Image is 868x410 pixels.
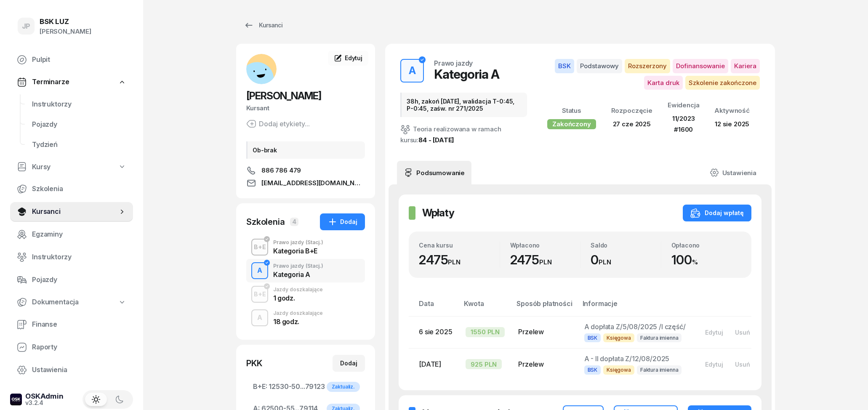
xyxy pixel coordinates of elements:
a: Dokumentacja [10,293,133,312]
button: A [400,59,424,83]
button: B+EJazdy doszkalające1 godz. [246,282,365,306]
button: B+E [251,239,268,256]
div: Kursant [246,103,365,114]
span: Podstawowy [577,59,622,73]
a: 84 - [DATE] [418,136,454,144]
div: Usuń [735,361,750,368]
div: Ob-brak [246,141,365,159]
button: Usuń [729,325,756,339]
div: 18 godz. [273,318,323,325]
span: [PERSON_NAME] [246,90,321,102]
button: BSKPodstawowyRozszerzonyDofinansowanieKarieraKarta drukSzkolenie zakończone [544,59,760,90]
small: PLN [448,258,461,266]
a: Terminarze [10,72,133,92]
span: 886 786 479 [261,165,301,176]
span: Instruktorzy [32,252,126,263]
span: Faktura imienna [637,333,682,342]
div: Przelew [518,327,570,338]
small: PLN [539,258,552,266]
a: [EMAIL_ADDRESS][DOMAIN_NAME] [246,178,365,188]
a: Ustawienia [703,161,763,184]
div: Wpłacono [510,242,580,249]
span: BSK [584,365,601,374]
div: B+E [250,242,269,252]
a: Pojazdy [10,270,133,290]
div: Saldo [591,242,661,249]
div: 2475 [419,252,500,268]
div: Dodaj [340,358,357,368]
button: Edytuj [699,325,729,339]
div: Kategoria A [434,67,499,82]
span: BSK [584,333,601,342]
div: Kursanci [244,20,282,30]
div: 0 [591,252,661,268]
div: Kategoria A [273,271,323,278]
span: Szkolenie zakończone [685,76,760,90]
span: Rozszerzony [625,59,670,73]
div: Prawo jazdy [434,60,473,67]
span: JP [22,23,31,30]
span: A - II dopłata Z/12/08/2025 [584,354,670,363]
a: Pulpit [10,50,133,70]
img: logo-xs-dark@2x.png [10,394,22,405]
div: Opłacono [671,242,742,249]
a: Kursanci [236,17,290,34]
div: 1550 PLN [466,327,505,337]
span: BSK [555,59,574,73]
a: Egzaminy [10,224,133,245]
div: Szkolenia [246,216,285,228]
span: 4 [290,218,298,226]
div: Dodaj wpłatę [690,208,744,218]
div: Kategoria B+E [273,248,323,254]
th: Data [409,298,459,316]
span: Instruktorzy [32,99,126,110]
div: Edytuj [705,329,723,336]
span: Kariera [731,59,760,73]
div: PKK [246,357,262,369]
span: Ustawienia [32,365,126,375]
a: Finanse [10,314,133,335]
div: Dodaj [327,217,357,227]
span: Szkolenia [32,184,126,194]
div: Prawo jazdy [273,264,323,269]
a: Raporty [10,337,133,357]
a: Pojazdy [25,114,133,135]
div: BSK LUZ [40,18,91,25]
a: Podsumowanie [397,161,471,184]
div: Teoria realizowana w ramach kursu: [400,124,527,146]
th: Kwota [459,298,511,316]
small: % [692,258,698,266]
div: Zaktualiz. [327,382,360,392]
div: 925 PLN [466,359,502,369]
a: B+E:12530-50...79123Zaktualiz. [246,377,365,397]
span: Dokumentacja [32,297,79,308]
a: 886 786 479 [246,165,365,176]
span: Terminarze [32,77,69,88]
button: Usuń [729,357,756,371]
button: APrawo jazdy(Stacj.)Kategoria A [246,259,365,282]
span: Finanse [32,319,126,330]
div: 11/2023 #1600 [668,113,700,135]
div: Rozpoczęcie [611,105,652,116]
th: Informacje [578,298,692,316]
div: Cena kursu [419,242,500,249]
span: Tydzień [32,139,126,150]
a: Szkolenia [10,179,133,199]
div: A [405,62,419,79]
button: AJazdy doszkalające18 godz. [246,306,365,330]
span: Pojazdy [32,274,126,285]
div: Status [547,105,596,116]
small: PLN [599,258,611,266]
button: Dodaj wpłatę [683,205,751,221]
span: Raporty [32,342,126,353]
button: Dodaj etykiety... [246,119,310,129]
div: [PERSON_NAME] [40,26,91,37]
div: Jazdy doszkalające [273,311,323,316]
button: Dodaj [333,355,365,372]
span: Edytuj [345,54,362,61]
div: B+E [250,289,269,299]
span: A dopłata Z/5/08/2025 /I część/ [584,322,686,331]
div: Edytuj [705,361,723,368]
button: B+EPrawo jazdy(Stacj.)Kategoria B+E [246,235,365,259]
span: 12530-50...79123 [253,381,358,392]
